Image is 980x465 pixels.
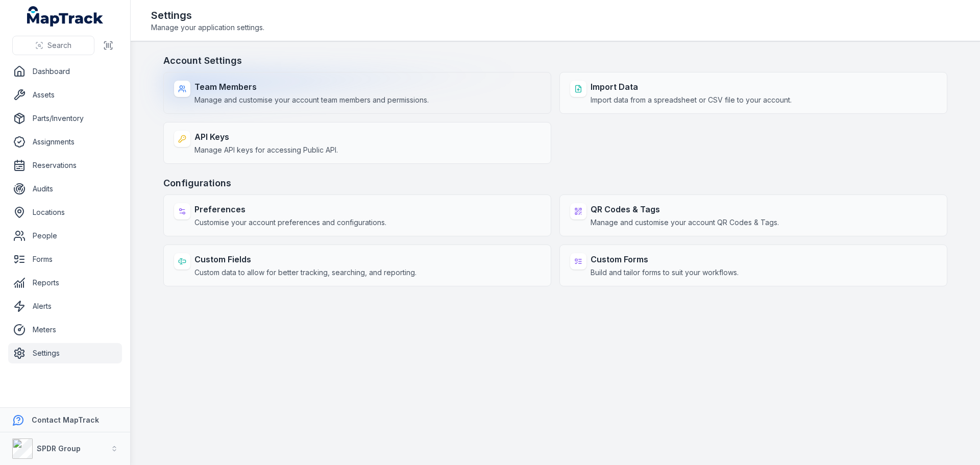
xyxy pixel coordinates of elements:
[8,202,122,223] a: Locations
[591,203,779,215] strong: QR Codes & Tags
[8,108,122,129] a: Parts/Inventory
[194,217,386,228] span: Customise your account preferences and configurations.
[163,122,551,164] a: API KeysManage API keys for accessing Public API.
[8,61,122,82] a: Dashboard
[37,444,81,453] strong: SPDR Group
[8,155,122,176] a: Reservations
[151,8,264,22] h2: Settings
[591,81,792,93] strong: Import Data
[163,176,947,190] h3: Configurations
[32,415,99,424] strong: Contact MapTrack
[194,81,429,93] strong: Team Members
[151,22,264,33] span: Manage your application settings.
[8,296,122,316] a: Alerts
[194,95,429,105] span: Manage and customise your account team members and permissions.
[591,95,792,105] span: Import data from a spreadsheet or CSV file to your account.
[163,54,947,68] h3: Account Settings
[591,253,739,265] strong: Custom Forms
[8,343,122,363] a: Settings
[8,85,122,105] a: Assets
[163,244,551,286] a: Custom FieldsCustom data to allow for better tracking, searching, and reporting.
[163,194,551,236] a: PreferencesCustomise your account preferences and configurations.
[163,72,551,114] a: Team MembersManage and customise your account team members and permissions.
[8,132,122,152] a: Assignments
[27,6,104,27] a: MapTrack
[194,253,416,265] strong: Custom Fields
[8,273,122,293] a: Reports
[194,267,416,278] span: Custom data to allow for better tracking, searching, and reporting.
[8,320,122,340] a: Meters
[47,40,71,51] span: Search
[8,249,122,270] a: Forms
[559,72,947,114] a: Import DataImport data from a spreadsheet or CSV file to your account.
[194,145,338,155] span: Manage API keys for accessing Public API.
[8,226,122,246] a: People
[559,244,947,286] a: Custom FormsBuild and tailor forms to suit your workflows.
[194,131,338,143] strong: API Keys
[591,267,739,278] span: Build and tailor forms to suit your workflows.
[194,203,386,215] strong: Preferences
[8,179,122,199] a: Audits
[591,217,779,228] span: Manage and customise your account QR Codes & Tags.
[559,194,947,236] a: QR Codes & TagsManage and customise your account QR Codes & Tags.
[12,36,94,55] button: Search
